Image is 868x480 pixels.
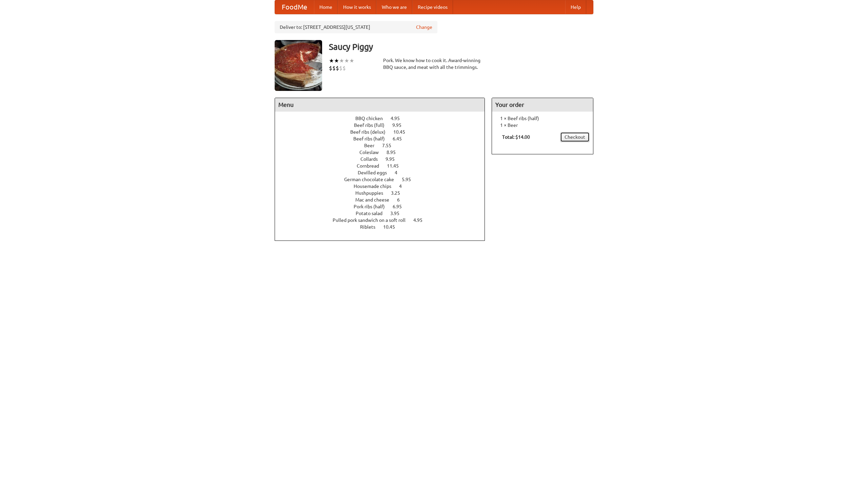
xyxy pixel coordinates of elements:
img: angular.jpg [275,40,322,91]
span: 9.95 [386,156,401,162]
a: Cornbread 11.45 [357,163,411,169]
span: Cornbread [357,163,386,169]
span: Beer [364,143,381,148]
span: Mac and cheese [355,197,396,203]
span: Pork ribs (half) [354,204,392,209]
a: Riblets 10.45 [360,224,408,230]
span: Beef ribs (full) [354,122,391,128]
span: Beef ribs (delux) [350,129,392,135]
a: Beer 7.55 [364,143,404,148]
a: BBQ chicken 4.95 [355,116,412,121]
span: Housemade chips [354,184,398,189]
a: Help [565,0,586,14]
span: 9.95 [392,122,408,128]
span: 7.55 [382,143,398,148]
a: Hushpuppies 3.25 [355,190,413,196]
li: $ [342,64,346,72]
span: Riblets [360,224,382,230]
a: Beef ribs (half) 6.45 [353,136,414,141]
span: 4.95 [391,116,407,121]
span: 10.45 [383,224,402,230]
a: Mac and cheese 6 [355,197,412,203]
a: Pulled pork sandwich on a soft roll 4.95 [333,217,435,223]
a: German chocolate cake 5.95 [344,177,423,182]
b: Total: $14.00 [502,134,530,140]
span: Potato salad [356,211,389,216]
span: 4 [399,184,409,189]
span: 11.45 [387,163,406,169]
li: ★ [329,57,334,64]
li: 1 × Beef ribs (half) [495,115,590,122]
li: ★ [349,57,354,64]
li: $ [332,64,336,72]
li: ★ [344,57,349,64]
li: $ [329,64,332,72]
span: 4.95 [413,217,429,223]
a: Change [416,24,432,31]
a: Beef ribs (full) 9.95 [354,122,414,128]
a: Who we are [376,0,412,14]
span: 6.45 [393,136,409,141]
a: FoodMe [275,0,314,14]
div: Pork. We know how to cook it. Award-winning BBQ sauce, and meat with all the trimmings. [383,57,485,71]
span: 6 [397,197,407,203]
a: Beef ribs (delux) 10.45 [350,129,418,135]
li: ★ [334,57,339,64]
span: Coleslaw [359,150,386,155]
h4: Menu [275,98,485,112]
a: Home [314,0,338,14]
a: How it works [338,0,376,14]
span: 10.45 [393,129,412,135]
h3: Saucy Piggy [329,40,593,54]
span: Hushpuppies [355,190,390,196]
span: Devilled eggs [358,170,394,175]
span: BBQ chicken [355,116,390,121]
span: 8.95 [387,150,402,155]
li: ★ [339,57,344,64]
li: 1 × Beer [495,122,590,129]
a: Devilled eggs 4 [358,170,410,175]
span: Collards [360,156,384,162]
a: Checkout [560,132,590,142]
h4: Your order [492,98,593,112]
a: Housemade chips 4 [354,184,414,189]
span: Pulled pork sandwich on a soft roll [333,217,412,223]
li: $ [339,64,342,72]
a: Coleslaw 8.95 [359,150,408,155]
span: 3.95 [390,211,406,216]
a: Pork ribs (half) 6.95 [354,204,414,209]
a: Collards 9.95 [360,156,407,162]
li: $ [336,64,339,72]
span: 6.95 [393,204,409,209]
span: German chocolate cake [344,177,401,182]
a: Recipe videos [412,0,453,14]
span: 3.25 [391,190,407,196]
div: Deliver to: [STREET_ADDRESS][US_STATE] [275,21,437,33]
span: 5.95 [402,177,418,182]
span: 4 [395,170,404,175]
a: Potato salad 3.95 [356,211,412,216]
span: Beef ribs (half) [353,136,392,141]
